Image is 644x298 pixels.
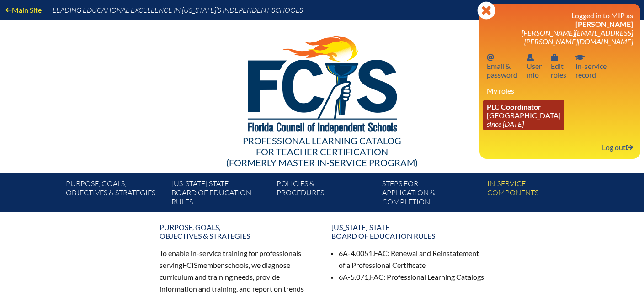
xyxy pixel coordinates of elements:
[154,219,319,244] a: Purpose, goals,objectives & strategies
[626,144,633,151] svg: Log out
[551,54,558,61] svg: User info
[168,177,273,212] a: [US_STATE] StateBoard of Education rules
[527,54,534,61] svg: User info
[575,20,633,28] span: [PERSON_NAME]
[59,135,585,168] div: Professional Learning Catalog (formerly Master In-service Program)
[273,177,378,212] a: Policies &Procedures
[477,1,495,20] svg: Close
[256,146,388,157] span: for Teacher Certification
[523,51,545,81] a: User infoUserinfo
[483,51,521,81] a: Email passwordEmail &password
[487,86,633,95] h3: My roles
[326,219,490,244] a: [US_STATE] StateBoard of Education rules
[575,54,585,61] svg: In-service record
[487,54,494,61] svg: Email password
[484,177,589,212] a: In-servicecomponents
[374,249,388,257] span: FAC
[598,141,637,153] a: Log outLog out
[522,28,633,46] span: [PERSON_NAME][EMAIL_ADDRESS][PERSON_NAME][DOMAIN_NAME]
[62,177,167,212] a: Purpose, goals,objectives & strategies
[370,272,383,281] span: FAC
[487,11,633,46] h3: Logged in to MIP as
[547,51,570,81] a: User infoEditroles
[339,247,485,271] li: 6A-4.0051, : Renewal and Reinstatement of a Professional Certificate
[378,177,484,212] a: Steps forapplication & completion
[339,271,485,283] li: 6A-5.071, : Professional Learning Catalogs
[182,261,197,269] span: FCIS
[487,120,524,128] i: since [DATE]
[228,20,416,145] img: FCISlogo221.eps
[483,100,564,130] a: PLC Coordinator [GEOGRAPHIC_DATA] since [DATE]
[2,4,45,16] a: Main Site
[572,51,610,81] a: In-service recordIn-servicerecord
[487,102,541,111] span: PLC Coordinator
